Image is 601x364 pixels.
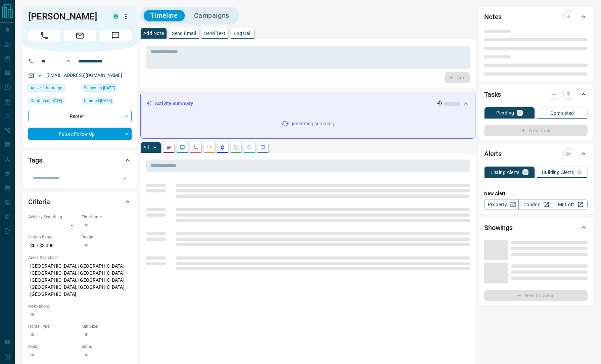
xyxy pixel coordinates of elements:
svg: Emails [206,145,212,150]
p: Actively Searching: [28,214,78,220]
p: Completed [550,111,574,116]
p: All [143,145,149,150]
span: Claimed [DATE] [84,97,112,104]
span: Contacted [DATE] [31,97,62,104]
svg: Lead Browsing Activity [180,145,185,150]
h2: Notes [484,11,502,22]
p: Send Text [204,31,226,36]
p: Areas Searched: [28,255,132,261]
div: condos.ca [113,14,118,19]
p: Listing Alerts [491,170,520,175]
div: Notes [484,9,588,25]
a: Property [484,199,519,210]
svg: Requests [233,145,239,150]
p: Building Alerts [542,170,574,175]
span: Call [28,30,60,41]
h2: Showings [484,222,513,233]
span: Signed up [DATE] [84,85,115,91]
div: Activity Summary [146,97,470,110]
div: Thu Apr 04 2024 [82,97,132,106]
p: Baths: [82,344,132,350]
h2: Tasks [484,89,501,100]
div: Showings [484,220,588,236]
svg: Listing Alerts [220,145,225,150]
button: Open [120,174,129,183]
div: Mon Apr 29 2024 [28,97,78,106]
p: Min Size: [82,323,132,329]
p: Timeframe: [82,214,132,220]
p: Search Range: [28,234,78,240]
span: Active 1 hour ago [31,85,62,91]
svg: Agent Actions [260,145,266,150]
svg: Notes [166,145,172,150]
div: Thu Apr 04 2024 [82,84,132,94]
svg: Email Verified [37,73,42,78]
p: Activity Summary [155,100,193,107]
p: Pending [496,110,514,115]
p: New Alert: [484,190,588,197]
div: Tasks [484,86,588,102]
p: generating summary [290,120,334,127]
a: Condos [518,199,553,210]
div: Future Follow Up [28,128,132,140]
button: Campaigns [187,10,236,21]
span: Email [64,30,96,41]
p: $0 - $3,000 [28,240,78,251]
svg: Calls [193,145,198,150]
p: Send Email [172,31,196,36]
a: Mr.Loft [553,199,588,210]
p: Home Type: [28,323,78,329]
p: Budget: [82,234,132,240]
p: Motivation: [28,303,132,309]
p: [GEOGRAPHIC_DATA], [GEOGRAPHIC_DATA], [GEOGRAPHIC_DATA], [GEOGRAPHIC_DATA] | [GEOGRAPHIC_DATA], [... [28,261,132,300]
svg: Opportunities [247,145,252,150]
h1: [PERSON_NAME] [28,11,103,22]
div: Tags [28,152,132,168]
div: Alerts [484,146,588,162]
h2: Tags [28,155,42,166]
p: Log Call [234,31,251,36]
p: Beds: [28,344,78,350]
h2: Criteria [28,196,50,207]
span: Message [99,30,132,41]
button: Timeline [144,10,185,21]
h2: Alerts [484,148,502,159]
button: Open [64,57,73,65]
div: Renter [28,110,132,122]
p: Add Note [143,31,164,36]
div: Thu Aug 14 2025 [28,84,78,94]
div: Criteria [28,194,132,210]
a: [EMAIL_ADDRESS][DOMAIN_NAME] [46,73,122,78]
